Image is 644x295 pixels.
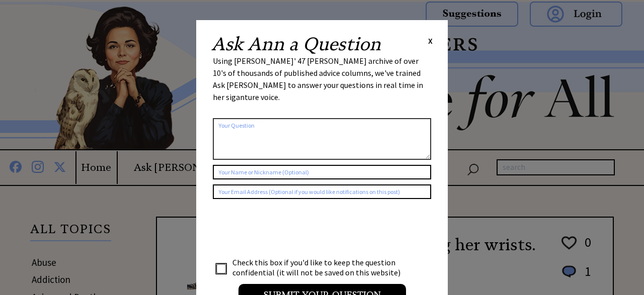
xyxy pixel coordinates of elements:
h2: Ask Ann a Question [211,35,381,53]
input: Your Name or Nickname (Optional) [213,165,431,179]
input: Your Email Address (Optional if you would like notifications on this post) [213,184,431,199]
td: Check this box if you'd like to keep the question confidential (it will not be saved on this webs... [232,257,410,278]
iframe: reCAPTCHA [213,209,366,248]
span: X [428,36,433,46]
div: Using [PERSON_NAME]' 47 [PERSON_NAME] archive of over 10's of thousands of published advice colum... [213,55,431,113]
